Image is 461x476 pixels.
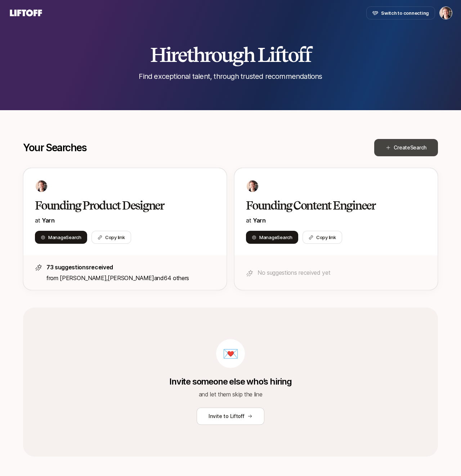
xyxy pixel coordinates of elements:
img: star-icon [35,264,42,271]
img: star-icon [246,270,253,277]
p: Find exceptional talent, through trusted recommendations [139,71,322,81]
p: and let them skip the line [199,390,263,399]
span: Yarn [253,217,266,224]
button: Copy link [303,231,342,244]
span: , [106,274,154,282]
button: ManageSearch [35,231,87,244]
button: CreateSearch [374,139,438,156]
p: at [246,216,426,225]
button: ManageSearch [246,231,298,244]
span: 64 others [164,274,189,282]
span: and [154,274,189,282]
span: Search [410,144,426,151]
div: 💌 [216,339,245,368]
button: Switch to connecting [366,6,435,19]
a: Yarn [42,217,55,224]
button: Invite to Liftoff [197,408,264,425]
h2: Founding Content Engineer [246,198,411,213]
span: through Liftoff [187,42,311,67]
span: Manage [259,234,292,241]
img: 8cb3e434_9646_4a7a_9a3b_672daafcbcea.jpg [247,180,258,192]
p: No suggestions received yet [258,268,426,277]
p: Invite someone else who’s hiring [169,377,292,387]
img: Jasper Story [440,7,452,19]
span: Search [66,234,81,240]
img: 8cb3e434_9646_4a7a_9a3b_672daafcbcea.jpg [36,180,47,192]
span: Search [277,234,292,240]
p: Your Searches [23,142,87,153]
span: Manage [48,234,81,241]
p: from [46,273,215,283]
button: Copy link [91,231,131,244]
span: Create [394,143,426,152]
h2: Hire [150,44,311,66]
h2: Founding Product Designer [35,198,200,213]
span: [PERSON_NAME] [108,274,154,282]
button: Jasper Story [439,6,452,19]
p: at [35,216,215,225]
span: Switch to connecting [381,9,429,17]
span: [PERSON_NAME] [60,274,106,282]
p: 73 suggestions received [46,262,215,272]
